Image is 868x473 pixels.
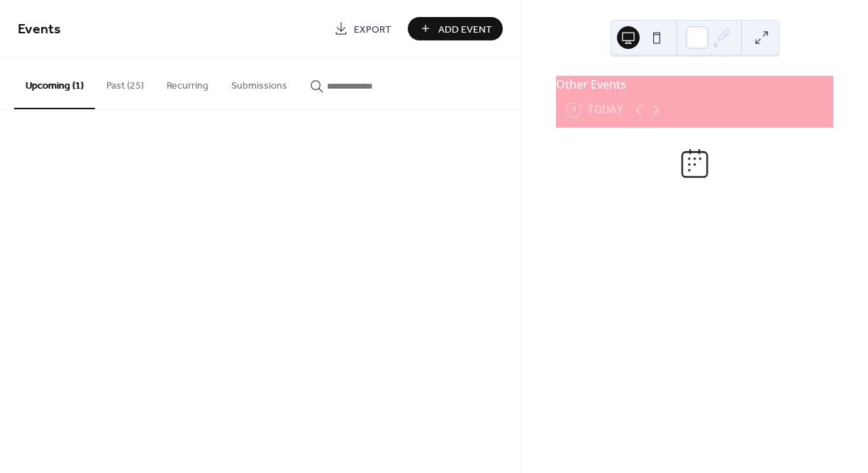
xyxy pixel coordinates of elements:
span: Events [18,16,61,43]
button: Upcoming (1) [14,57,95,109]
button: Add Event [408,17,503,40]
span: Add Event [438,22,492,37]
span: Export [354,22,391,37]
button: Submissions [220,57,299,108]
button: Past (25) [95,57,155,108]
a: Export [323,17,402,40]
div: Other Events [556,76,833,93]
button: Recurring [155,57,220,108]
